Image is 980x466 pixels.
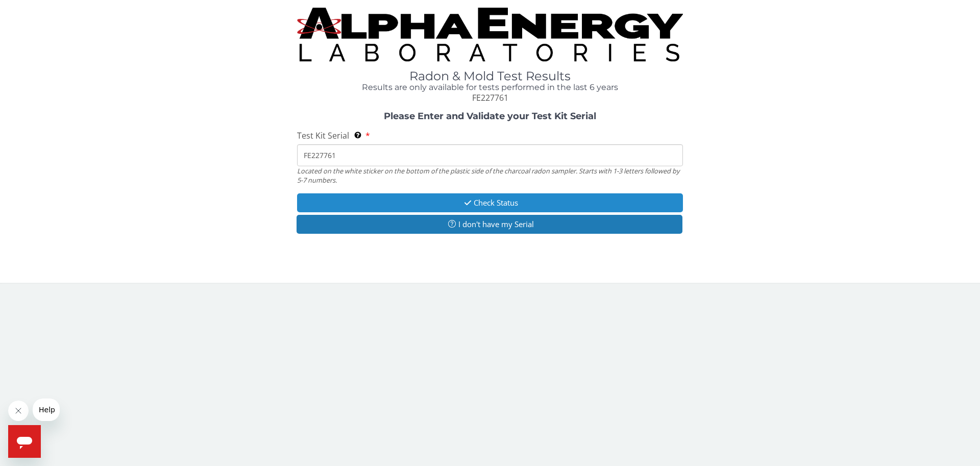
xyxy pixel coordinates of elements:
h4: Results are only available for tests performed in the last 6 years [297,83,683,92]
img: TightCrop.jpg [297,8,683,61]
span: FE227761 [472,92,508,103]
iframe: Message from company [33,398,60,421]
h1: Radon & Mold Test Results [297,70,683,83]
span: Test Kit Serial [297,130,349,141]
iframe: Close message [8,401,29,421]
strong: Please Enter and Validate your Test Kit Serial [384,110,596,122]
div: Located on the white sticker on the bottom of the plastic side of the charcoal radon sampler. Sta... [297,166,683,185]
iframe: Button to launch messaging window [8,425,41,458]
button: I don't have my Serial [297,215,682,234]
button: Check Status [297,193,683,212]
